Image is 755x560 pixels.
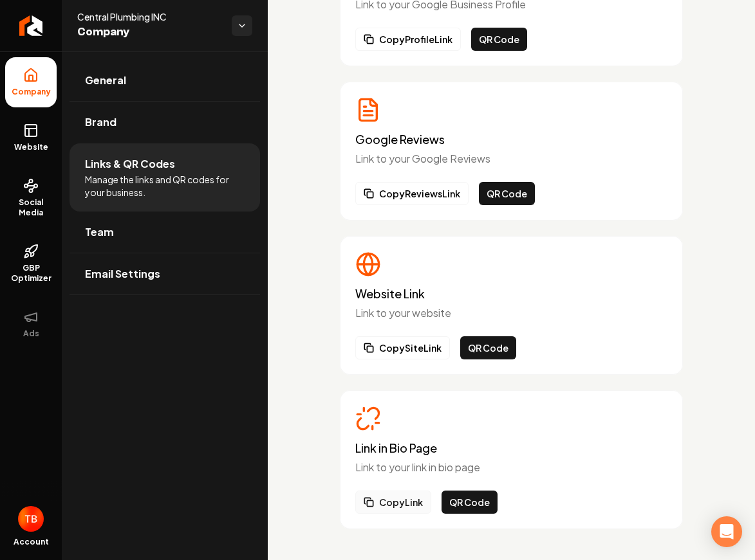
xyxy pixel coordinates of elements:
span: Manage the links and QR codes for your business. [85,173,245,199]
p: Link to your website [355,305,667,321]
button: QR Code [460,336,516,359]
img: Rebolt Logo [19,15,43,36]
span: Social Media [5,197,57,218]
p: Link to your link in bio page [355,460,667,475]
span: Company [6,87,56,97]
span: Website [9,142,53,152]
span: General [85,73,126,88]
button: Open user button [18,506,44,532]
span: Links & QR Codes [85,156,175,172]
a: Team [70,212,260,253]
button: CopyLink [355,491,431,514]
span: Ads [18,329,44,339]
h3: Link in Bio Page [355,442,667,455]
button: QR Code [479,182,535,205]
img: Travis Brown [18,506,44,532]
button: QR Code [471,28,527,51]
span: Account [14,537,49,547]
button: Ads [5,299,57,349]
a: GBP Optimizer [5,233,57,294]
button: CopyProfileLink [355,28,461,51]
div: Open Intercom Messenger [711,516,742,547]
p: Link to your Google Reviews [355,151,667,167]
span: Brand [85,114,117,130]
a: General [70,60,260,101]
h3: Website Link [355,287,667,300]
span: Central Plumbing INC [77,10,221,23]
span: Company [77,23,221,41]
a: Brand [70,102,260,143]
button: CopySiteLink [355,336,450,359]
span: Email Settings [85,266,160,282]
h3: Google Reviews [355,133,667,146]
a: Website [5,113,57,163]
a: Email Settings [70,253,260,294]
a: Social Media [5,168,57,228]
span: GBP Optimizer [5,263,57,284]
button: CopyReviewsLink [355,182,469,205]
button: QR Code [442,491,498,514]
span: Team [85,224,114,240]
